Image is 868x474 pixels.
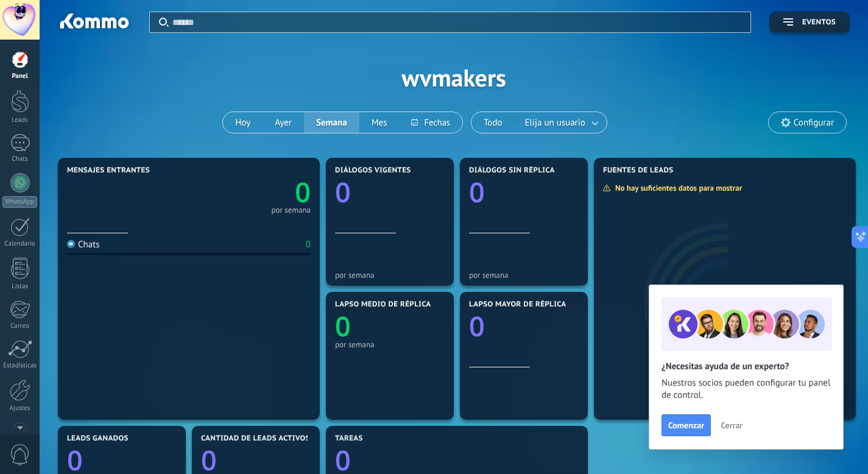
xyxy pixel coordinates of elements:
button: Todo [471,112,515,133]
button: Elija un usuario [515,112,607,133]
span: Diálogos sin réplica [469,166,555,175]
div: por semana [469,271,579,280]
div: Correo [2,322,38,330]
span: Cantidad de leads activos [201,434,310,443]
div: por semana [271,207,311,213]
text: 0 [335,174,351,211]
div: Chats [2,155,38,163]
button: Hoy [223,112,263,133]
div: Listas [2,283,38,291]
text: 0 [469,174,485,211]
span: Fuentes de leads [603,166,674,175]
button: Comenzar [662,414,711,436]
button: Cerrar [715,416,748,434]
div: WhatsApp [2,196,37,208]
span: Elija un usuario [523,115,588,131]
span: Comenzar [668,421,704,430]
h2: ¿Necesitas ayuda de un experto? [662,361,831,372]
button: Ayer [263,112,304,133]
span: Eventos [802,18,836,27]
span: Mensajes entrantes [67,166,150,175]
span: Tareas [335,434,363,443]
div: Estadísticas [2,362,38,370]
div: Panel [2,73,38,80]
span: Diálogos vigentes [335,166,411,175]
span: Nuestros socios pueden configurar tu panel de control. [662,377,831,401]
button: Mes [359,112,400,133]
span: Lapso medio de réplica [335,300,431,309]
div: Ajustes [2,405,38,412]
img: Chats [67,240,75,248]
button: Eventos [769,12,850,33]
text: 0 [335,308,351,345]
button: Fechas [399,112,462,133]
span: Configurar [794,118,834,128]
div: 0 [306,239,311,250]
div: No hay suficientes datos para mostrar [602,183,750,193]
div: Calendario [2,240,38,248]
text: 0 [469,308,485,345]
div: por semana [335,340,445,349]
text: 0 [295,174,311,211]
span: Leads ganados [67,434,129,443]
button: Semana [304,112,359,133]
div: Chats [67,239,100,250]
div: por semana [335,271,445,280]
a: 0 [189,174,311,211]
div: Leads [2,116,38,124]
span: Lapso mayor de réplica [469,300,566,309]
span: Cerrar [721,421,743,430]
